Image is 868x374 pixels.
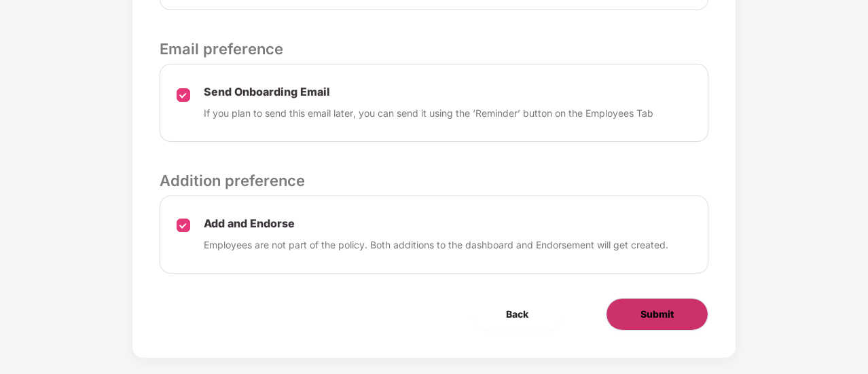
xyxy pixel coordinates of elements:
button: Back [472,298,562,331]
p: Email preference [160,37,708,60]
p: Send Onboarding Email [204,85,653,99]
p: If you plan to send this email later, you can send it using the ‘Reminder’ button on the Employee... [204,106,653,121]
p: Employees are not part of the policy. Both additions to the dashboard and Endorsement will get cr... [204,238,668,253]
p: Addition preference [160,169,708,192]
button: Submit [606,298,708,331]
p: Add and Endorse [204,217,668,231]
span: Submit [640,307,674,322]
span: Back [506,307,528,322]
